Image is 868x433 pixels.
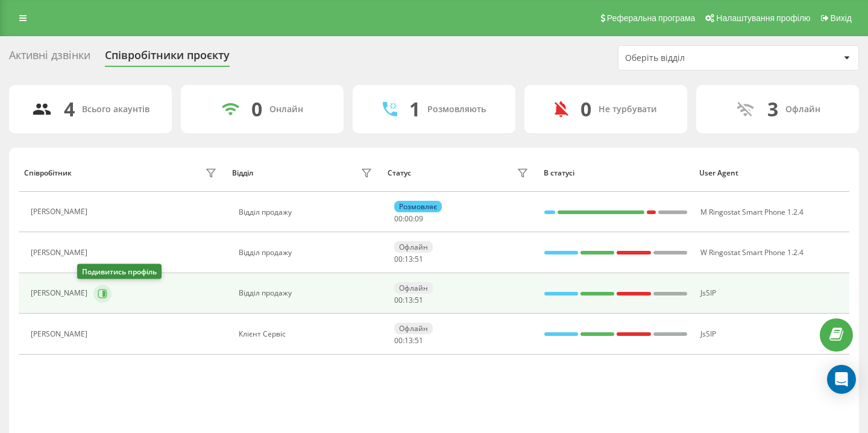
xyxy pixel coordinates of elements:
span: 13 [404,335,413,346]
div: : : [394,215,423,223]
div: 0 [580,98,591,121]
div: 0 [251,98,262,121]
div: Активні дзвінки [9,49,90,68]
div: Офлайн [394,323,433,334]
div: 1 [409,98,420,121]
div: Оберіть відділ [625,53,769,63]
span: 13 [404,254,413,264]
div: Клієнт Сервіс [239,330,376,338]
div: Онлайн [269,104,303,115]
span: Налаштування профілю [716,13,810,23]
span: 51 [415,295,423,305]
div: Статус [388,169,411,177]
div: Подивитись профіль [77,264,162,279]
span: 13 [404,295,413,305]
span: 09 [415,213,423,224]
span: 00 [394,213,403,224]
div: [PERSON_NAME] [31,330,90,338]
div: Офлайн [785,104,820,115]
span: M Ringostat Smart Phone 1.2.4 [700,207,804,217]
div: : : [394,296,423,305]
div: : : [394,337,423,345]
div: [PERSON_NAME] [31,289,90,297]
div: Відділ продажу [239,248,376,257]
span: JsSIP [700,288,716,298]
span: Реферальна програма [607,13,696,23]
div: [PERSON_NAME] [31,207,90,216]
div: Не турбувати [599,104,657,115]
span: W Ringostat Smart Phone 1.2.4 [700,247,804,258]
div: Співробітники проєкту [105,49,230,68]
span: 00 [394,295,403,305]
div: Офлайн [394,282,433,294]
div: [PERSON_NAME] [31,248,90,257]
div: User Agent [699,169,844,177]
span: 51 [415,254,423,264]
span: 00 [394,335,403,346]
div: : : [394,255,423,264]
div: Відділ продажу [239,289,376,297]
span: JsSIP [700,329,716,339]
span: 00 [404,213,413,224]
div: Розмовляє [394,201,442,212]
div: Співробітник [24,169,72,177]
span: Вихід [831,13,852,23]
div: Відділ [232,169,253,177]
span: 00 [394,254,403,264]
span: 51 [415,335,423,346]
div: В статусі [544,169,688,177]
div: Розмовляють [427,104,486,115]
div: Офлайн [394,241,433,253]
div: Всього акаунтів [82,104,149,115]
div: 4 [64,98,75,121]
div: 3 [767,98,778,121]
div: Open Intercom Messenger [827,365,856,394]
div: Відділ продажу [239,208,376,216]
